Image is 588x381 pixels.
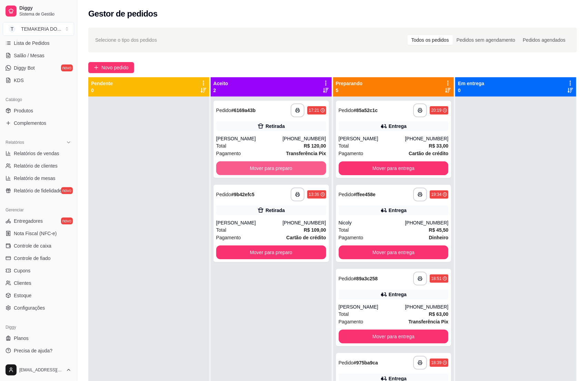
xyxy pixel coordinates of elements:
a: Nota Fiscal (NFC-e) [3,228,74,239]
a: Salão / Mesas [3,50,74,61]
div: [PHONE_NUMBER] [405,303,448,310]
h2: Gestor de pedidos [88,8,158,19]
p: Pendente [91,80,113,87]
button: Mover para entrega [339,245,449,259]
span: Nota Fiscal (NFC-e) [14,230,57,237]
strong: # 6169a43b [231,108,256,113]
span: Pagamento [339,150,363,157]
div: 18:51 [431,276,441,281]
span: Controle de caixa [14,242,51,249]
span: Pagamento [216,234,241,241]
span: Estoque [14,292,31,299]
p: Preparando [336,80,363,87]
span: Entregadores [14,218,43,224]
button: Mover para entrega [339,161,449,175]
span: Total [339,226,349,234]
a: Relatório de clientes [3,160,74,171]
a: Diggy Botnovo [3,62,74,73]
strong: R$ 63,00 [429,311,448,317]
span: Pedido [339,108,354,113]
a: Relatório de fidelidadenovo [3,185,74,196]
span: Controle de fiado [14,255,51,262]
a: Estoque [3,290,74,301]
span: Relatório de mesas [14,175,56,182]
strong: Transferência Pix [408,319,448,324]
span: Precisa de ajuda? [14,347,52,354]
div: Pedidos sem agendamento [453,35,519,45]
a: Controle de fiado [3,253,74,264]
a: Precisa de ajuda? [3,345,74,356]
strong: Cartão de crédito [409,151,448,156]
a: Cupons [3,265,74,276]
div: 19:34 [431,192,441,197]
span: plus [94,65,99,70]
strong: # ffee458e [353,192,376,197]
a: DiggySistema de Gestão [3,3,74,19]
strong: # 9b42efc5 [231,192,255,197]
strong: Transferência Pix [286,151,326,156]
div: Todos os pedidos [408,35,453,45]
p: Aceito [213,80,228,87]
div: Pedidos agendados [519,35,569,45]
span: Clientes [14,280,31,287]
span: Pedido [339,360,354,365]
span: KDS [14,77,24,84]
span: Pedido [339,276,354,281]
span: Lista de Pedidos [14,40,50,47]
a: Planos [3,333,74,344]
a: Relatórios de vendas [3,148,74,159]
span: Relatórios de vendas [14,150,59,157]
p: 0 [458,87,484,94]
div: [PHONE_NUMBER] [405,135,448,142]
strong: # 89a3c258 [353,276,378,281]
div: [PHONE_NUMBER] [405,219,448,226]
span: Sistema de Gestão [19,11,71,17]
span: Total [339,142,349,150]
button: Mover para preparo [216,245,326,259]
strong: R$ 33,00 [429,143,448,149]
strong: Dinheiro [429,235,448,240]
span: Pagamento [339,234,363,241]
span: Salão / Mesas [14,52,44,59]
a: Entregadoresnovo [3,215,74,227]
span: Total [216,226,227,234]
span: Pedido [216,192,231,197]
span: Produtos [14,107,33,114]
a: KDS [3,75,74,86]
div: Diggy [3,322,74,333]
span: Pedido [216,108,231,113]
span: Pagamento [216,150,241,157]
a: Produtos [3,105,74,116]
div: Retirada [266,123,285,130]
span: T [9,26,16,32]
button: Mover para preparo [216,161,326,175]
p: 5 [336,87,363,94]
span: Complementos [14,120,46,127]
button: Novo pedido [88,62,134,73]
strong: # 85a52c1c [353,108,378,113]
strong: R$ 45,50 [429,227,448,233]
span: Configurações [14,304,45,311]
div: [PERSON_NAME] [339,135,405,142]
div: Catálogo [3,94,74,105]
a: Relatório de mesas [3,173,74,184]
strong: Cartão de crédito [286,235,326,240]
div: Entrega [389,291,407,298]
div: TEMAKERIA DO ... [21,26,61,32]
a: Complementos [3,118,74,129]
div: [PHONE_NUMBER] [282,219,326,226]
span: Novo pedido [101,64,129,71]
button: Select a team [3,22,74,36]
div: 18:39 [431,360,441,365]
span: [EMAIL_ADDRESS][DOMAIN_NAME] [19,367,63,373]
p: 2 [213,87,228,94]
div: [PERSON_NAME] [339,303,405,310]
span: Pagamento [339,318,363,325]
span: Diggy [19,5,71,11]
span: Total [216,142,227,150]
span: Cupons [14,267,30,274]
div: Gerenciar [3,204,74,215]
span: Relatório de fidelidade [14,187,62,194]
a: Clientes [3,278,74,289]
div: Retirada [266,207,285,214]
